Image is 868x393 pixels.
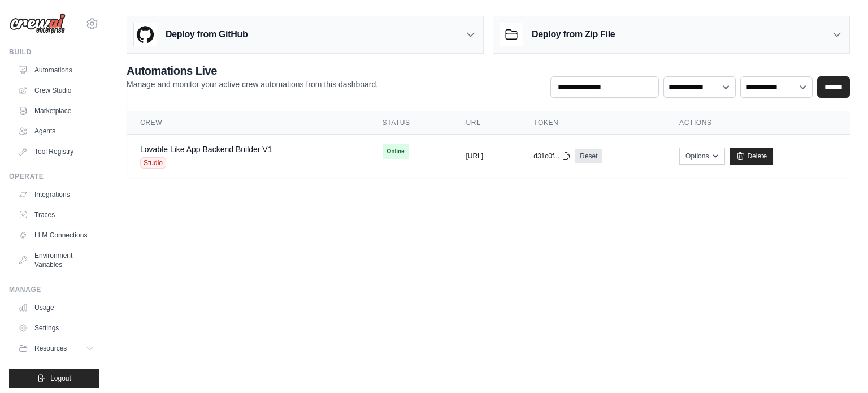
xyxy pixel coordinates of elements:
span: Studio [140,157,166,169]
th: Status [369,111,453,135]
img: GitHub Logo [134,23,157,46]
h2: Automations Live [127,63,378,79]
a: Usage [14,299,99,317]
span: Online [383,144,409,159]
button: Resources [14,339,99,357]
div: Manage [9,285,99,294]
a: Crew Studio [14,81,99,100]
a: Delete [730,148,773,165]
p: Manage and monitor your active crew automations from this dashboard. [127,79,378,90]
h3: Deploy from Zip File [532,28,615,41]
th: Token [520,111,666,135]
h3: Deploy from GitHub [166,28,248,41]
a: Automations [14,61,99,79]
img: Logo [9,13,66,34]
a: Agents [14,122,99,140]
th: Crew [127,111,369,135]
button: Logout [9,369,99,388]
div: Build [9,47,99,57]
th: Actions [666,111,850,135]
a: Traces [14,206,99,224]
a: LLM Connections [14,226,99,244]
div: Operate [9,172,99,181]
button: Options [679,148,725,165]
a: Integrations [14,185,99,204]
span: Resources [34,344,67,353]
button: d31c0f... [533,152,571,161]
a: Lovable Like App Backend Builder V1 [140,145,272,154]
th: URL [452,111,520,135]
span: Logout [50,374,71,383]
a: Environment Variables [14,247,99,274]
a: Marketplace [14,102,99,120]
a: Reset [575,149,602,163]
a: Tool Registry [14,142,99,161]
a: Settings [14,319,99,337]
